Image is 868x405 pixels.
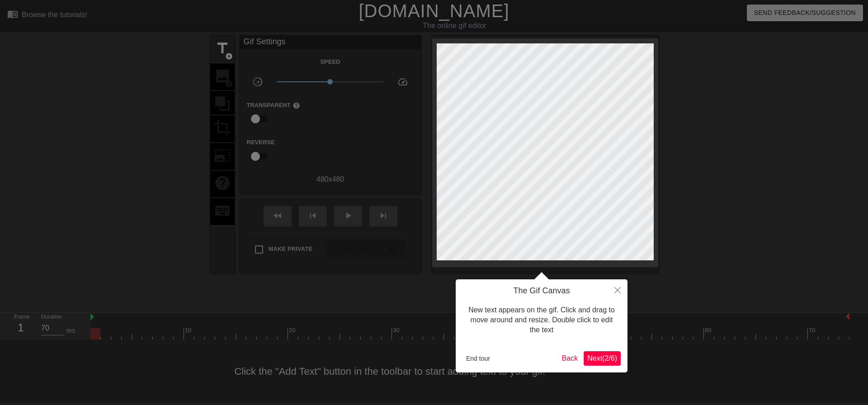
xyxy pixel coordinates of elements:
[608,279,627,300] button: Close
[462,296,621,344] div: New text appears on the gif. Click and drag to move around and resize. Double click to edit the text
[462,352,494,365] button: End tour
[587,354,617,362] span: Next ( 2 / 6 )
[584,351,621,366] button: Next
[558,351,582,366] button: Back
[462,286,621,296] h4: The Gif Canvas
